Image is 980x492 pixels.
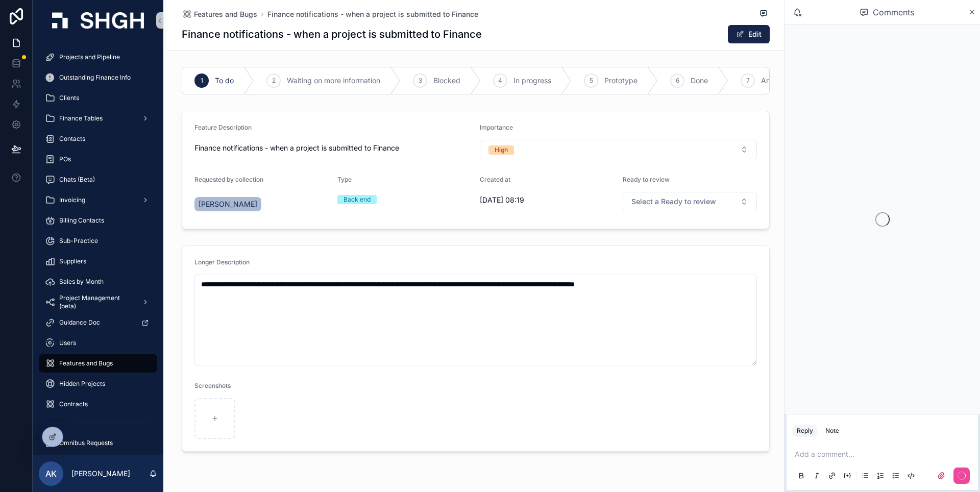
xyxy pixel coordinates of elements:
[39,375,157,393] a: Hidden Projects
[59,196,85,204] span: Invoicing
[39,130,157,148] a: Contacts
[480,195,615,205] span: [DATE] 08:19
[39,273,157,291] a: Sales by Month
[39,232,157,250] a: Sub-Practice
[39,252,157,270] a: Suppliers
[39,170,157,189] a: Chats (Beta)
[59,237,98,245] span: Sub-Practice
[59,400,88,408] span: Contracts
[287,76,380,86] span: Waiting on more information
[39,434,157,452] a: Omnibus Requests
[39,150,157,168] a: POs
[746,77,750,85] span: 7
[39,334,157,352] a: Users
[59,294,134,310] span: Project Management (beta)
[39,48,157,66] a: Projects and Pipeline
[39,191,157,209] a: Invoicing
[52,12,144,29] img: App logo
[194,143,472,153] span: Finance notifications - when a project is submitted to Finance
[433,76,460,86] span: Blocked
[498,77,502,85] span: 4
[761,76,791,86] span: Archived
[39,68,157,87] a: Outstanding Finance Info
[45,468,57,480] span: AK
[194,258,250,266] span: Longer Description
[480,140,757,159] button: Select Button
[59,155,71,163] span: POs
[604,76,638,86] span: Prototype
[825,427,839,435] div: Note
[215,76,234,86] span: To do
[691,76,708,86] span: Done
[873,6,914,18] span: Comments
[71,469,130,479] p: [PERSON_NAME]
[194,124,252,131] span: Feature Description
[59,278,104,286] span: Sales by Month
[419,77,422,85] span: 3
[821,425,843,437] button: Note
[676,77,679,85] span: 6
[59,257,86,265] span: Suppliers
[623,192,757,211] button: Select Button
[59,439,113,447] span: Omnibus Requests
[39,395,157,413] a: Contracts
[59,94,79,102] span: Clients
[480,124,513,131] span: Importance
[59,359,113,367] span: Features and Bugs
[199,199,257,209] span: [PERSON_NAME]
[194,197,261,211] a: [PERSON_NAME]
[194,382,231,389] span: Screenshots
[631,196,716,207] span: Select a Ready to review
[39,354,157,373] a: Features and Bugs
[194,9,257,19] span: Features and Bugs
[201,77,203,85] span: 1
[182,9,257,19] a: Features and Bugs
[39,211,157,230] a: Billing Contacts
[39,313,157,332] a: Guidance Doc
[337,176,352,183] span: Type
[344,195,371,204] div: Back end
[59,176,95,184] span: Chats (Beta)
[59,114,103,122] span: Finance Tables
[59,380,105,388] span: Hidden Projects
[182,27,482,41] h1: Finance notifications - when a project is submitted to Finance
[267,9,478,19] a: Finance notifications - when a project is submitted to Finance
[39,293,157,311] a: Project Management (beta)
[33,41,163,455] div: scrollable content
[59,53,120,61] span: Projects and Pipeline
[728,25,770,43] button: Edit
[59,135,85,143] span: Contacts
[59,73,131,82] span: Outstanding Finance Info
[495,145,508,155] div: High
[793,425,817,437] button: Reply
[59,339,76,347] span: Users
[39,89,157,107] a: Clients
[59,318,100,327] span: Guidance Doc
[513,76,551,86] span: In progress
[623,176,670,183] span: Ready to review
[480,176,510,183] span: Created at
[194,176,263,183] span: Requested by collection
[39,109,157,128] a: Finance Tables
[590,77,593,85] span: 5
[59,216,104,225] span: Billing Contacts
[272,77,276,85] span: 2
